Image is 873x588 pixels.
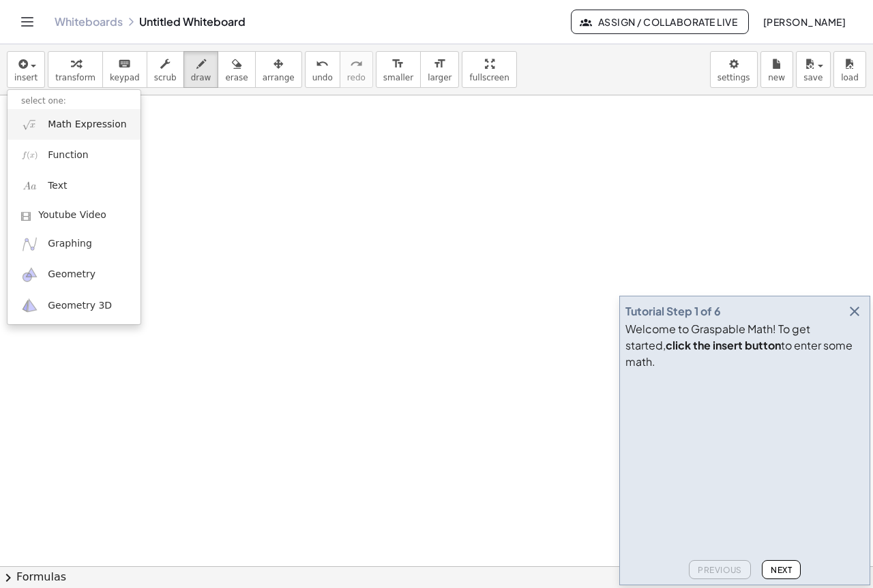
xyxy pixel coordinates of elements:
[48,237,92,251] span: Graphing
[8,171,140,202] a: Text
[841,73,859,82] span: load
[803,73,823,82] span: save
[433,56,446,72] i: format_size
[8,140,140,170] a: Function
[147,51,184,88] button: scrub
[118,56,131,72] i: keyboard
[263,73,295,82] span: arrange
[218,51,255,88] button: erase
[55,73,95,82] span: transform
[571,10,749,34] button: Assign / Collaborate Live
[102,51,147,88] button: keyboardkeypad
[8,290,140,321] a: Geometry 3D
[796,51,831,88] button: save
[48,268,95,281] span: Geometry
[21,297,38,314] img: ggb-3d.svg
[762,560,801,579] button: Next
[48,179,67,193] span: Text
[48,118,126,131] span: Math Expression
[763,16,846,28] span: [PERSON_NAME]
[16,11,38,33] button: Toggle navigation
[8,109,140,140] a: Math Expression
[376,51,421,88] button: format_sizesmaller
[8,260,140,290] a: Geometry
[21,146,38,164] img: f_x.png
[350,56,363,72] i: redo
[582,16,737,28] span: Assign / Collaborate Live
[752,10,857,34] button: [PERSON_NAME]
[21,178,38,195] img: Aa.png
[305,51,340,88] button: undoundo
[48,51,103,88] button: transform
[14,73,38,82] span: insert
[771,565,792,575] span: Next
[8,93,140,109] li: select one:
[833,51,866,88] button: load
[38,208,106,222] span: Youtube Video
[48,149,89,162] span: Function
[55,15,123,29] a: Whiteboards
[255,51,302,88] button: arrange
[183,51,219,88] button: draw
[347,73,366,82] span: redo
[8,202,140,229] a: Youtube Video
[710,51,758,88] button: settings
[154,73,177,82] span: scrub
[48,299,112,313] span: Geometry 3D
[420,51,459,88] button: format_sizelarger
[225,73,248,82] span: erase
[768,73,785,82] span: new
[625,303,721,320] div: Tutorial Step 1 of 6
[383,73,413,82] span: smaller
[21,266,38,283] img: ggb-geometry.svg
[7,51,45,88] button: insert
[625,321,864,370] div: Welcome to Graspable Math! To get started, to enter some math.
[428,73,452,82] span: larger
[760,51,793,88] button: new
[312,73,333,82] span: undo
[8,229,140,260] a: Graphing
[21,116,38,133] img: sqrt_x.png
[191,73,211,82] span: draw
[462,51,516,88] button: fullscreen
[469,73,509,82] span: fullscreen
[21,236,38,253] img: ggb-graphing.svg
[391,56,404,72] i: format_size
[110,73,140,82] span: keypad
[666,338,781,352] b: click the insert button
[717,73,750,82] span: settings
[340,51,373,88] button: redoredo
[316,56,329,72] i: undo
